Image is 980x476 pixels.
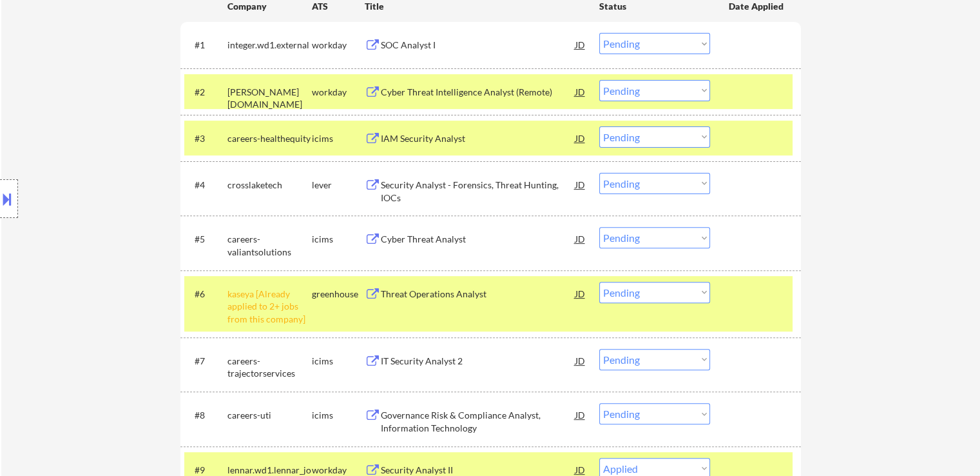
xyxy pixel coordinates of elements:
[312,409,365,422] div: icims
[312,355,365,368] div: icims
[227,409,312,422] div: careers-uti
[227,288,312,326] div: kaseya [Already applied to 2+ jobs from this company]
[381,39,575,52] div: SOC Analyst I
[381,132,575,145] div: IAM Security Analyst
[574,173,587,196] div: JD
[227,39,312,52] div: integer.wd1.external
[227,233,312,258] div: careers-valiantsolutions
[195,409,217,422] div: #8
[312,233,365,246] div: icims
[574,227,587,250] div: JD
[312,39,365,52] div: workday
[381,86,575,99] div: Cyber Threat Intelligence Analyst (Remote)
[574,403,587,426] div: JD
[227,355,312,380] div: careers-trajectorservices
[381,288,575,301] div: Threat Operations Analyst
[381,355,575,368] div: IT Security Analyst 2
[312,288,365,301] div: greenhouse
[574,282,587,305] div: JD
[227,132,312,145] div: careers-healthequity
[227,179,312,192] div: crosslaketech
[312,132,365,145] div: icims
[574,126,587,150] div: JD
[381,179,575,204] div: Security Analyst - Forensics, Threat Hunting, IOCs
[227,86,312,111] div: [PERSON_NAME][DOMAIN_NAME]
[312,179,365,192] div: lever
[195,355,217,368] div: #7
[381,409,575,434] div: Governance Risk & Compliance Analyst, Information Technology
[195,39,217,52] div: #1
[574,80,587,103] div: JD
[312,86,365,99] div: workday
[574,349,587,372] div: JD
[574,33,587,56] div: JD
[381,233,575,246] div: Cyber Threat Analyst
